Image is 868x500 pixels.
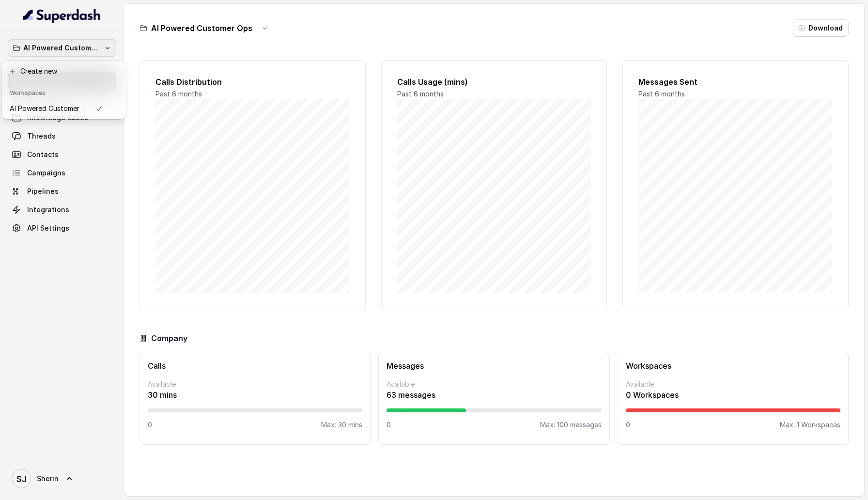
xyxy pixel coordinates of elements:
[2,61,126,119] div: AI Powered Customer Ops
[8,39,116,57] button: AI Powered Customer Ops
[10,103,87,114] p: AI Powered Customer Ops
[4,62,124,80] button: Create new
[23,42,101,54] p: AI Powered Customer Ops
[4,84,124,100] header: Workspaces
